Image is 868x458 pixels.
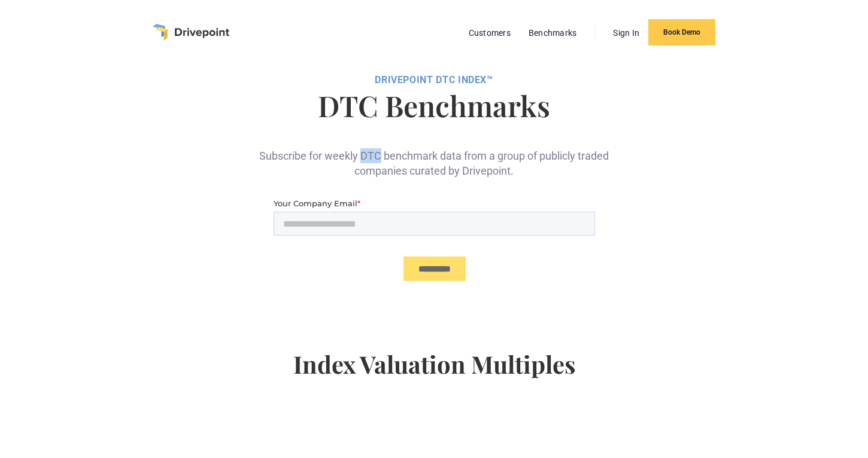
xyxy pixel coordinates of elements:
[153,24,229,41] a: home
[648,19,715,45] a: Book Demo
[274,197,595,302] iframe: Form 0
[254,129,614,178] div: Subscribe for weekly DTC benchmark data from a group of publicly traded companies curated by Driv...
[463,25,517,41] a: Customers
[607,25,645,41] a: Sign In
[523,25,583,41] a: Benchmarks
[188,91,680,120] h1: DTC Benchmarks
[188,350,680,398] h4: Index Valuation Multiples
[188,74,680,86] div: DRIVEPOiNT DTC Index™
